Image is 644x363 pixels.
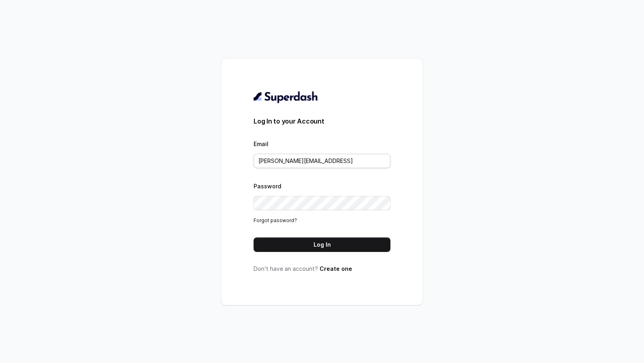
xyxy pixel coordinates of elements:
[254,217,297,223] a: Forgot password?
[254,91,318,103] img: light.svg
[320,265,352,272] a: Create one
[254,140,268,147] label: Email
[254,265,390,273] p: Don’t have an account?
[254,237,390,252] button: Log In
[254,154,390,168] input: youremail@example.com
[254,183,281,190] label: Password
[254,116,390,126] h3: Log In to your Account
